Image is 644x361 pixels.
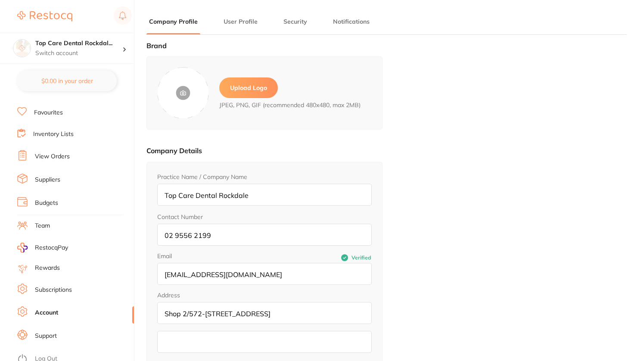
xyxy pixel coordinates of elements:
button: User Profile [221,18,260,26]
a: Support [35,332,57,340]
a: Rewards [35,264,60,272]
label: Contact Number [157,213,203,220]
label: Email [157,253,264,259]
span: Verified [352,255,371,261]
button: Company Profile [146,18,200,26]
img: Top Care Dental Rockdale [13,40,31,57]
label: Company Details [146,146,202,155]
a: Inventory Lists [33,130,74,139]
button: Notifications [330,18,372,26]
span: RestocqPay [35,244,68,252]
a: Subscriptions [35,286,72,294]
a: Team [35,222,50,230]
a: Budgets [35,199,58,207]
label: Practice Name / Company Name [157,173,247,180]
button: $0.00 in your order [17,71,117,91]
span: JPEG, PNG, GIF (recommended 480x480, max 2MB) [219,102,361,108]
a: Suppliers [35,176,60,184]
legend: Address [157,292,180,299]
a: Account [35,309,58,317]
a: Restocq Logo [17,6,72,26]
a: View Orders [35,152,70,161]
h4: Top Care Dental Rockdale [35,39,122,48]
button: Security [281,18,310,26]
a: RestocqPay [17,243,68,253]
label: Upload Logo [219,77,278,98]
img: RestocqPay [17,243,28,253]
img: Restocq Logo [17,11,72,22]
p: Switch account [35,49,122,58]
label: Brand [146,41,167,50]
a: Favourites [34,108,63,117]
